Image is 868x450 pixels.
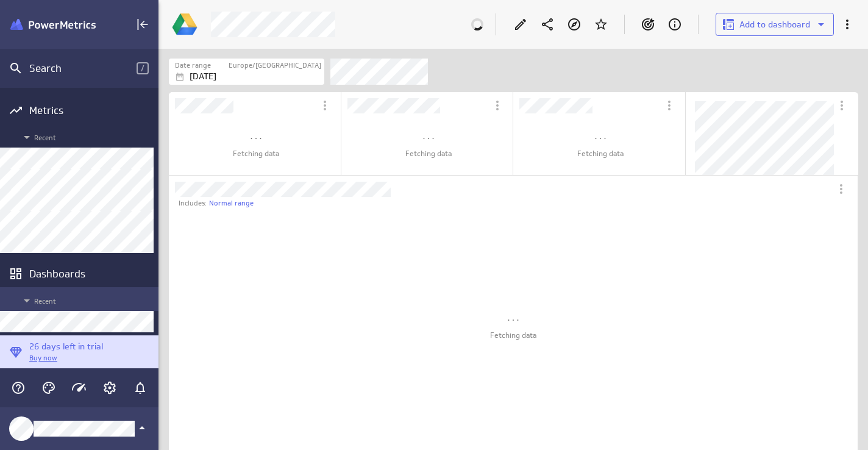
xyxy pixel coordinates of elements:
[537,14,558,35] div: Share
[405,115,452,173] div: Fetching data
[510,14,531,35] div: Edit
[708,13,834,36] div: Add to dashboard
[405,148,452,159] p: Fetching data
[10,19,96,30] img: Klipfolio PowerMetrics Banner
[41,380,56,395] svg: Themes
[175,60,211,71] label: Date range
[132,14,153,35] div: Collapse
[659,95,680,116] div: More actions
[564,14,585,35] div: Open in Explorer
[102,380,117,395] svg: Account and settings
[20,293,152,308] span: Recent
[330,59,428,85] div: Aging Filter control
[29,104,129,117] div: Metrics
[29,340,103,353] p: 26 days left in trial
[315,95,335,116] div: More actions
[179,198,207,209] p: Includes:
[739,19,810,30] span: Add to dashboard
[229,60,321,71] label: Europe/[GEOGRAPHIC_DATA]
[831,179,852,199] div: More actions
[577,115,624,173] div: Fetching data
[834,11,861,38] div: More actions
[20,130,152,145] span: Recent
[513,92,686,176] div: Switcher Widget
[72,380,87,395] svg: Usage
[638,14,658,35] div: Goals
[158,90,868,450] div: Dashboard content with 7 widgets
[577,148,624,159] p: Fetching data
[233,115,279,173] div: Fetching data
[190,70,216,83] p: [DATE]
[490,218,536,434] div: Fetching data
[233,148,279,159] p: Fetching data
[38,377,59,398] div: Themes
[169,92,341,176] div: Switcher Widget
[209,198,254,209] a: Normal range
[29,62,137,75] div: Search
[837,14,858,35] div: More actions
[29,353,103,363] p: Buy now
[664,14,685,35] div: About
[99,377,120,398] div: Account and settings
[130,377,151,398] div: Notifications
[169,58,858,85] div: Filters
[341,92,514,176] div: Switcher Widget
[686,92,858,176] div: Switcher Widget
[169,59,324,85] div: Sep 30 2025 to Sep 30 2025 Europe/London (GMT+1:00)
[137,62,149,74] span: /
[716,13,834,36] button: Add to dashboard
[29,267,129,280] div: Dashboards
[169,59,324,85] div: Date rangeEurope/[GEOGRAPHIC_DATA][DATE]
[8,377,29,398] div: Help & PowerMetrics Assistant
[591,14,611,35] div: Add to Starred
[172,12,197,37] img: image6554840226126694000.png
[831,95,852,116] div: More actions
[490,329,536,340] p: Fetching data
[487,95,508,116] div: More actions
